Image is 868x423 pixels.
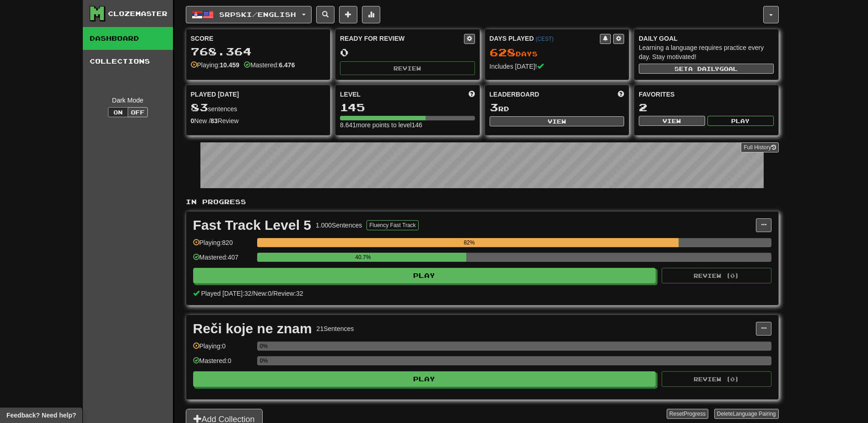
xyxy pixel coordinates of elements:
button: Add sentence to collection [339,6,357,23]
button: Review (0) [662,268,771,283]
button: Search sentences [316,6,334,23]
div: Learning a language requires practice every day. Stay motivated! [639,43,774,61]
span: New: 0 [253,290,272,297]
div: Days Played [490,34,600,43]
div: 21 Sentences [317,324,354,333]
strong: 83 [210,117,218,125]
div: Playing: [191,60,240,70]
div: sentences [191,102,326,114]
span: 628 [490,46,516,59]
a: Dashboard [83,27,173,50]
button: Seta dailygoal [639,64,774,74]
div: Includes [DATE]! [490,62,625,71]
div: New / Review [191,116,326,125]
div: 82% [260,238,679,247]
button: DeleteLanguage Pairing [714,409,779,419]
button: View [490,116,625,126]
button: Srpski/English [186,6,312,23]
div: Score [191,34,326,43]
strong: 10.459 [220,61,239,69]
button: Play [193,268,656,283]
div: 2 [639,102,774,113]
div: Playing: 820 [193,238,253,253]
span: Review: 32 [273,290,303,297]
div: Ready for Review [340,34,464,43]
div: Playing: 0 [193,342,253,357]
button: Review (0) [662,371,771,387]
div: Mastered: 0 [193,356,253,371]
button: On [108,107,128,117]
span: Srpski / English [219,11,296,18]
div: 768.364 [191,46,326,57]
span: Open feedback widget [6,411,76,420]
div: 0 [340,47,475,58]
div: rd [490,102,625,114]
div: 8.641 more points to level 146 [340,120,475,130]
div: Mastered: [244,60,295,70]
button: View [639,116,705,126]
button: ResetProgress [667,409,708,419]
div: 145 [340,102,475,113]
span: Leaderboard [490,90,539,99]
strong: 6.476 [279,61,295,69]
div: Reči koje ne znam [193,322,312,336]
button: More stats [362,6,380,23]
button: Off [128,107,148,117]
div: Dark Mode [90,96,166,105]
strong: 0 [191,117,194,125]
div: 40.7% [260,253,466,262]
span: Played [DATE]: 32 [201,290,251,297]
span: 3 [490,101,498,114]
span: Language Pairing [733,411,776,417]
span: This week in points, UTC [618,90,624,99]
span: / [252,290,253,297]
button: Play [707,116,774,126]
a: Collections [83,50,173,73]
div: Clozemaster [108,9,167,18]
a: Full History [741,142,778,152]
span: 83 [191,101,208,114]
span: Level [340,90,361,99]
span: / [271,290,273,297]
button: Fluency Fast Track [367,220,418,230]
p: In Progress [186,197,779,206]
div: 1.000 Sentences [316,221,362,230]
span: a daily [688,65,719,72]
span: Score more points to level up [469,90,475,99]
a: (CEST) [535,36,554,42]
div: Mastered: 407 [193,253,253,268]
button: Play [193,371,656,387]
span: Played [DATE] [191,90,239,99]
button: Review [340,61,475,75]
div: Daily Goal [639,34,774,43]
div: Fast Track Level 5 [193,218,312,232]
div: Day s [490,47,625,59]
div: Favorites [639,90,774,99]
span: Progress [684,411,706,417]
